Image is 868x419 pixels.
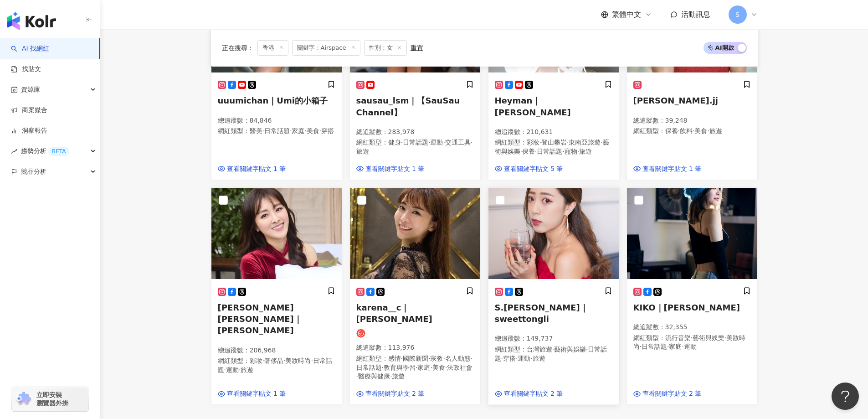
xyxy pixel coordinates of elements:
[667,343,669,350] span: ·
[430,364,432,371] span: ·
[36,391,68,407] span: 立即安裝 瀏覽器外掛
[390,372,392,380] span: ·
[541,139,567,146] span: 登山攀岩
[356,96,460,117] span: sausau_lsm｜【SauSau Channel】
[365,389,425,398] span: 查看關鍵字貼文 2 筆
[430,355,443,362] span: 宗教
[7,12,56,30] img: logo
[307,127,319,134] span: 美食
[411,44,423,52] div: 重置
[227,389,286,398] span: 查看關鍵字貼文 1 筆
[392,372,405,380] span: 旅遊
[535,148,537,155] span: ·
[495,138,612,156] p: 網紅類型 ：
[283,357,285,364] span: ·
[11,44,49,53] a: searchAI 找網紅
[495,165,563,174] a: 查看關鍵字貼文 5 筆
[21,141,69,161] span: 趨勢分析
[21,161,46,182] span: 競品分析
[495,96,571,117] span: Heyman｜[PERSON_NAME]
[520,148,522,155] span: ·
[356,148,369,155] span: 旅遊
[428,139,430,146] span: ·
[15,392,32,406] img: chrome extension
[262,357,264,364] span: ·
[356,372,358,380] span: ·
[403,355,428,362] span: 國際新聞
[445,139,471,146] span: 交通工具
[527,139,539,146] span: 彩妝
[495,389,563,398] a: 查看關鍵字貼文 2 筆
[311,357,313,364] span: ·
[735,10,740,20] span: S
[285,357,311,364] span: 美妝時尚
[264,357,283,364] span: 奢侈品
[504,165,563,174] span: 查看關鍵字貼文 5 筆
[292,40,360,56] span: 關鍵字：Airspace
[304,127,306,134] span: ·
[554,346,586,353] span: 藝術與娛樂
[416,364,417,371] span: ·
[218,303,302,335] span: [PERSON_NAME][PERSON_NAME]｜[PERSON_NAME]
[447,364,473,371] span: 法政社會
[569,139,601,146] span: 東南亞旅遊
[11,106,47,115] a: 商案媒合
[445,364,447,371] span: ·
[356,364,382,371] span: 日常話題
[218,127,335,136] p: 網紅類型 ：
[358,372,390,380] span: 醫療與健康
[430,139,443,146] span: 運動
[709,127,722,134] span: 旅遊
[12,387,88,411] a: chrome extension立即安裝 瀏覽器外掛
[518,355,530,362] span: 運動
[503,355,516,362] span: 穿搭
[471,139,473,146] span: ·
[428,355,430,362] span: ·
[684,343,697,350] span: 運動
[471,355,473,362] span: ·
[382,364,384,371] span: ·
[633,334,751,352] p: 網紅類型 ：
[218,346,335,355] p: 總追蹤數 ： 206,968
[211,187,342,405] a: KOL Avatar[PERSON_NAME][PERSON_NAME]｜[PERSON_NAME]總追蹤數：206,968網紅類型：彩妝·奢侈品·美妝時尚·日常話題·運動·旅遊查看關鍵字貼文 1 筆
[633,303,740,312] span: KIKO｜[PERSON_NAME]
[356,343,474,352] p: 總追蹤數 ： 113,976
[495,334,612,343] p: 總追蹤數 ： 149,737
[495,345,612,363] p: 網紅類型 ：
[11,126,47,135] a: 洞察報告
[678,127,680,134] span: ·
[384,364,416,371] span: 教育與學習
[527,346,552,353] span: 台灣旅遊
[577,148,579,155] span: ·
[724,334,726,341] span: ·
[356,138,474,156] p: 網紅類型 ：
[680,127,693,134] span: 飲料
[224,366,226,373] span: ·
[443,355,445,362] span: ·
[694,127,707,134] span: 美食
[832,383,859,410] iframe: Help Scout Beacon - Open
[642,165,702,174] span: 查看關鍵字貼文 1 筆
[627,187,758,405] a: KOL AvatarKIKO｜[PERSON_NAME]總追蹤數：32,355網紅類型：流行音樂·藝術與娛樂·美妝時尚·日常話題·家庭·運動查看關鍵字貼文 2 筆
[401,355,403,362] span: ·
[642,343,667,350] span: 日常話題
[642,389,702,398] span: 查看關鍵字貼文 2 筆
[218,357,335,374] p: 網紅類型 ：
[586,346,588,353] span: ·
[11,65,41,74] a: 找貼文
[633,389,702,398] a: 查看關鍵字貼文 2 筆
[501,355,503,362] span: ·
[633,116,751,125] p: 總追蹤數 ： 39,248
[218,389,286,398] a: 查看關鍵字貼文 1 筆
[530,355,532,362] span: ·
[432,364,445,371] span: 美食
[522,148,535,155] span: 保養
[443,139,445,146] span: ·
[707,127,709,134] span: ·
[633,165,702,174] a: 查看關鍵字貼文 1 筆
[365,165,425,174] span: 查看關鍵字貼文 1 筆
[218,165,286,174] a: 查看關鍵字貼文 1 筆
[226,366,239,373] span: 運動
[262,127,264,134] span: ·
[552,346,554,353] span: ·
